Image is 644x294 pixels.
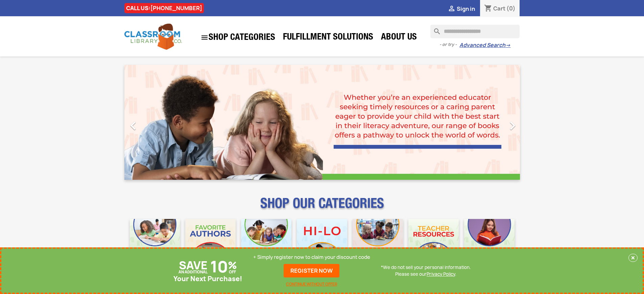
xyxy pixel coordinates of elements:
p: SHOP OUR CATEGORIES [124,201,520,214]
div: CALL US: [124,3,204,13]
a: [PHONE_NUMBER] [150,4,202,12]
i:  [200,33,209,42]
i:  [504,117,521,134]
a: About Us [378,31,420,45]
img: CLC_Teacher_Resources_Mobile.jpg [408,219,459,269]
img: CLC_Bulk_Mobile.jpg [130,219,180,269]
a:  Sign in [448,5,475,13]
img: CLC_HiLo_Mobile.jpg [297,219,347,269]
img: CLC_Favorite_Authors_Mobile.jpg [185,219,236,269]
i:  [125,117,142,134]
span: (0) [506,5,516,12]
span: Sign in [457,5,475,13]
input: Search [430,25,520,38]
i: search [430,25,438,33]
img: CLC_Phonics_And_Decodables_Mobile.jpg [241,219,291,269]
a: Fulfillment Solutions [280,31,377,45]
img: CLC_Dyslexia_Mobile.jpg [464,219,515,269]
span: Cart [493,5,505,12]
span: - or try - [439,41,459,48]
a: Advanced Search→ [459,42,510,49]
a: SHOP CATEGORIES [197,30,279,45]
span: → [505,42,510,49]
i: shopping_cart [484,5,492,13]
i:  [448,5,456,13]
a: Previous [124,65,184,180]
img: CLC_Fiction_Nonfiction_Mobile.jpg [353,219,403,269]
img: Classroom Library Company [124,24,182,50]
a: Next [460,65,520,180]
ul: Carousel container [124,65,520,180]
